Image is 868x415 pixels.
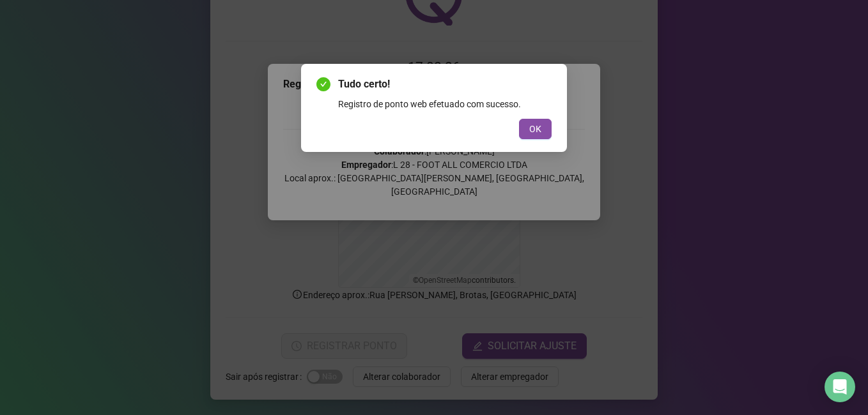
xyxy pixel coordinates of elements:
[529,122,541,136] span: OK
[825,372,855,402] div: Open Intercom Messenger
[338,77,552,92] span: Tudo certo!
[316,77,330,91] span: check-circle
[519,119,552,139] button: OK
[338,97,552,111] div: Registro de ponto web efetuado com sucesso.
